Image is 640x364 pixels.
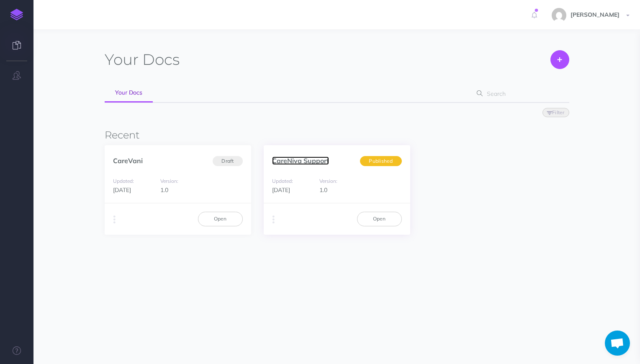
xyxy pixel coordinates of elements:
[357,212,402,226] a: Open
[552,8,566,23] img: 4e2dc3652abbd0ed611e97f7a5238af1.jpg
[272,178,293,184] small: Updated:
[272,214,275,226] i: More actions
[105,130,569,141] h3: Recent
[319,186,327,194] span: 1.0
[319,178,337,184] small: Version:
[113,178,134,184] small: Updated:
[113,214,116,226] i: More actions
[10,9,23,21] img: logo-mark.svg
[113,156,143,165] a: CareVani
[272,156,329,165] a: CareNiva Support
[160,178,178,184] small: Version:
[105,50,139,69] span: Your
[105,50,180,69] h1: Docs
[484,86,556,101] input: Search
[605,331,630,356] a: Open chat
[113,186,131,194] span: [DATE]
[198,212,243,226] a: Open
[542,108,569,117] button: Filter
[105,84,153,103] a: Your Docs
[160,186,168,194] span: 1.0
[272,186,290,194] span: [DATE]
[566,11,624,18] span: [PERSON_NAME]
[115,89,142,96] span: Your Docs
